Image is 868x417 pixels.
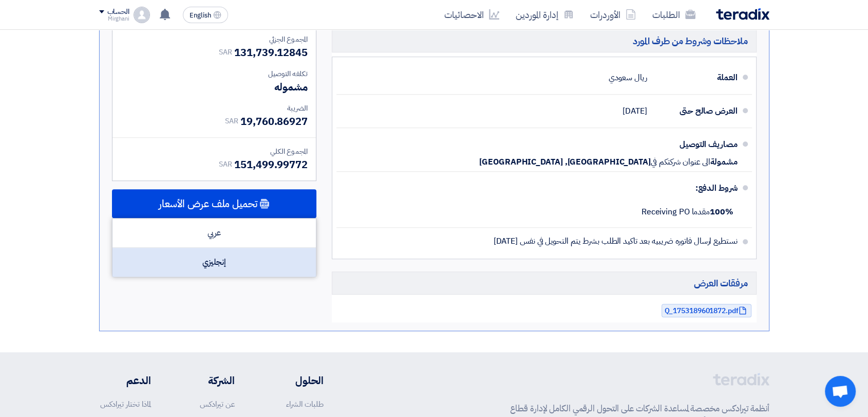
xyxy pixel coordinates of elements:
[655,99,738,123] div: العرض صالح حتى
[662,304,751,317] a: Q_1753189601872.pdf
[240,114,308,129] span: 19,760.86927
[710,157,737,167] span: مشمولة
[641,206,733,218] span: مقدما Receiving PO
[353,176,738,201] div: شروط الدفع:
[332,29,757,52] h5: ملاحظات وشروط من طرف المورد
[622,106,647,116] span: [DATE]
[582,3,644,27] a: الأوردرات
[107,8,129,16] div: الحساب
[219,159,232,170] span: SAR
[664,307,738,315] span: Q_1753189601872.pdf
[181,373,235,388] li: الشركة
[121,68,308,79] div: تكلفه التوصيل
[121,34,308,45] div: المجموع الجزئي
[493,236,737,246] span: نستطيع ارسال فاتوره ضريبيه بعد تاكيد الطلب بشرط يتم التحويل في نفس [DATE]
[112,248,316,277] div: إنجليزي
[99,373,151,388] li: الدعم
[651,157,710,167] span: الى عنوان شركتكم في
[112,219,316,248] div: عربي
[183,7,228,23] button: English
[225,116,238,126] span: SAR
[134,7,150,23] img: profile_test.png
[644,3,704,27] a: الطلبات
[121,103,308,114] div: الضريبة
[716,8,769,20] img: Teradix logo
[655,132,738,157] div: مصاريف التوصيل
[286,398,324,410] a: طلبات الشراء
[436,3,507,27] a: الاحصائيات
[234,45,308,60] span: 131,739.12845
[710,206,733,218] strong: 100%
[121,146,308,157] div: المجموع الكلي
[332,271,757,295] h5: مرفقات العرض
[507,3,582,27] a: إدارة الموردين
[825,376,856,407] a: Open chat
[274,79,307,95] span: مشموله
[608,68,647,87] div: ريال سعودي
[99,16,129,22] div: Mirghani
[479,157,650,167] span: [GEOGRAPHIC_DATA], [GEOGRAPHIC_DATA]
[219,47,232,58] span: SAR
[234,157,308,172] span: 151,499.99772
[100,398,151,410] a: لماذا تختار تيرادكس
[200,398,235,410] a: عن تيرادكس
[159,199,257,208] span: تحميل ملف عرض الأسعار
[655,65,738,90] div: العملة
[190,12,211,19] span: English
[266,373,324,388] li: الحلول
